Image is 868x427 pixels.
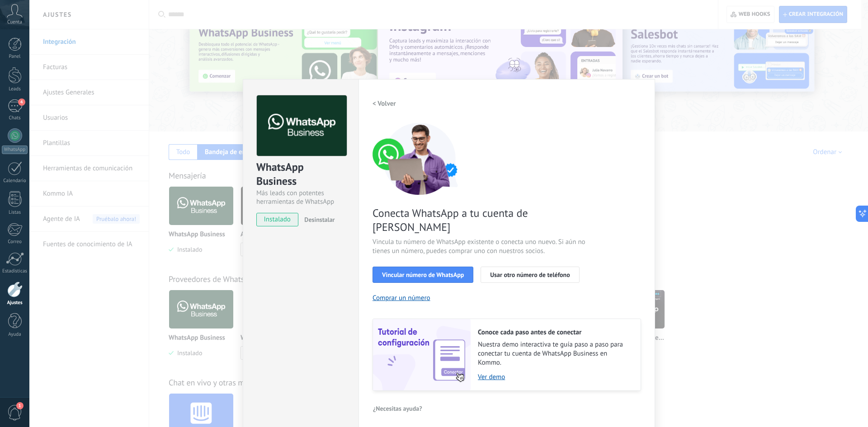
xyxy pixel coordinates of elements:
button: ¿Necesitas ayuda? [373,402,423,415]
span: 4 [18,99,25,106]
div: Leads [2,86,28,92]
img: connect number [373,122,467,195]
div: Listas [2,210,28,216]
div: Más leads con potentes herramientas de WhatsApp [256,189,345,206]
span: ¿Necesitas ayuda? [373,405,422,412]
img: logo_main.png [257,95,347,156]
span: Vincular número de WhatsApp [382,272,464,278]
h2: Conoce cada paso antes de conectar [478,328,632,337]
div: Ajustes [2,300,28,306]
span: Nuestra demo interactiva te guía paso a paso para conectar tu cuenta de WhatsApp Business en Kommo. [478,340,632,367]
span: 1 [16,402,24,409]
span: Desinstalar [304,216,335,224]
div: Panel [2,54,28,60]
span: instalado [257,213,298,226]
button: < Volver [373,95,396,112]
div: Chats [2,115,28,121]
span: Conecta WhatsApp a tu cuenta de [PERSON_NAME] [373,206,588,234]
span: Usar otro número de teléfono [490,272,570,278]
span: Cuenta [7,19,22,25]
div: WhatsApp [2,145,28,154]
button: Vincular número de WhatsApp [373,267,473,283]
div: Estadísticas [2,268,28,274]
button: Comprar un número [373,294,430,302]
div: Ayuda [2,332,28,338]
div: WhatsApp Business [256,160,345,189]
h2: < Volver [373,99,396,108]
button: Desinstalar [301,213,335,226]
div: Calendario [2,178,28,184]
span: Vincula tu número de WhatsApp existente o conecta uno nuevo. Si aún no tienes un número, puedes c... [373,238,588,256]
div: Correo [2,239,28,245]
button: Usar otro número de teléfono [481,267,579,283]
a: Ver demo [478,373,632,381]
